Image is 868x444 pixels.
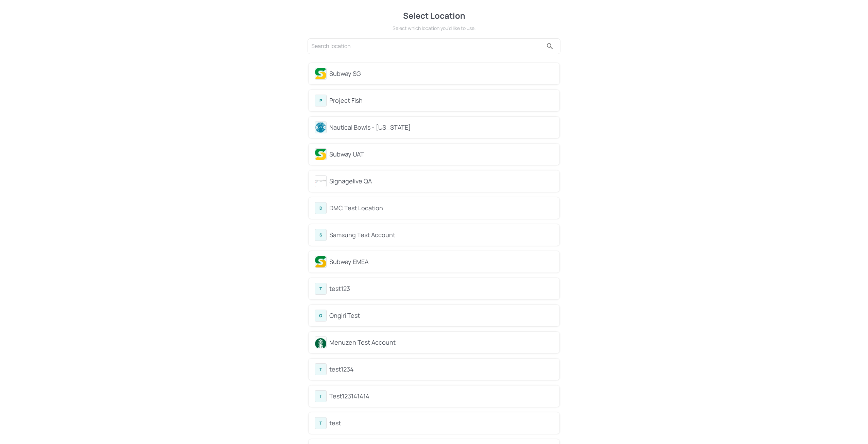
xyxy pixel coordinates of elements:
[315,122,326,133] img: avatar
[329,338,553,347] div: Menuzen Test Account
[329,257,553,266] div: Subway EMEA
[329,392,553,401] div: Test123141414
[329,150,553,159] div: Subway UAT
[307,24,561,32] div: Select which location you’d like to use.
[315,390,327,402] div: T
[329,311,553,320] div: Ongiri Test
[329,203,553,213] div: DMC Test Location
[329,177,553,186] div: Signagelive QA
[315,256,326,267] img: avatar
[329,284,553,293] div: test123
[315,68,326,79] img: avatar
[543,39,557,53] button: search
[315,202,327,214] div: D
[315,149,326,160] img: avatar
[315,229,327,241] div: S
[329,123,553,132] div: Nautical Bowls - [US_STATE]
[329,96,553,105] div: Project Fish
[329,418,553,428] div: test
[329,230,553,240] div: Samsung Test Account
[307,10,561,22] div: Select Location
[315,95,327,106] div: P
[315,310,327,322] div: O
[315,363,327,375] div: T
[315,337,326,348] img: avatar
[329,69,553,78] div: Subway SG
[329,365,553,374] div: test1234
[315,417,327,429] div: T
[315,283,327,295] div: T
[311,41,543,52] input: Search location
[315,176,326,187] img: avatar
